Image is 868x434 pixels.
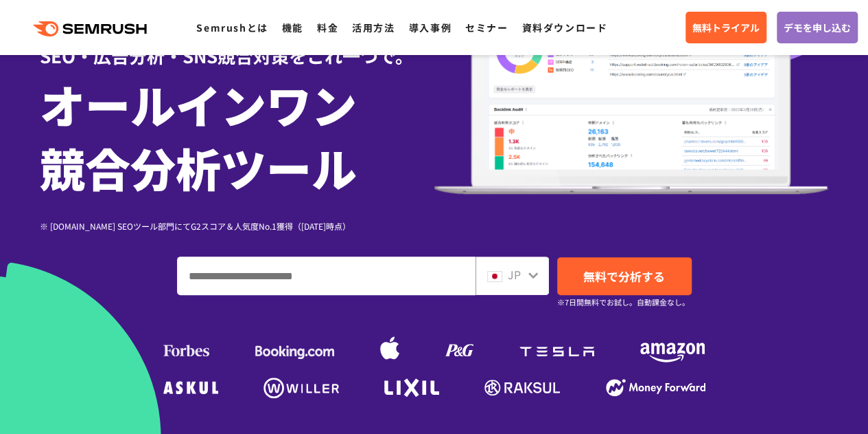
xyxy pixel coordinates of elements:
span: 無料で分析する [583,268,665,285]
a: デモを申し込む [777,12,858,43]
span: 無料トライアル [692,20,760,35]
a: 導入事例 [409,21,451,34]
a: 資料ダウンロード [521,21,607,34]
a: 無料トライアル [685,12,766,43]
a: 料金 [317,21,338,34]
a: セミナー [465,21,508,34]
span: JP [508,266,521,283]
a: Semrushとは [196,21,268,34]
a: 活用方法 [352,21,395,34]
div: ※ [DOMAIN_NAME] SEOツール部門にてG2スコア＆人気度No.1獲得（[DATE]時点） [40,219,434,232]
a: 機能 [282,21,303,34]
small: ※7日間無料でお試し。自動課金なし。 [557,296,690,309]
input: ドメイン、キーワードまたはURLを入力してください [178,257,475,294]
a: 無料で分析する [557,257,692,295]
h1: オールインワン 競合分析ツール [40,72,434,199]
span: デモを申し込む [784,20,851,35]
